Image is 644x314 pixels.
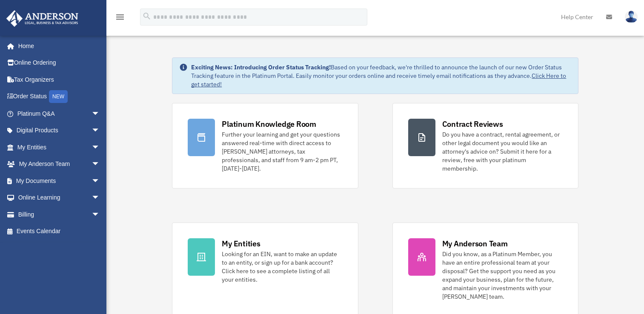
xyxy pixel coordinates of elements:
[115,12,125,22] i: menu
[92,105,109,123] span: arrow_drop_down
[6,88,113,106] a: Order StatusNEW
[92,122,109,140] span: arrow_drop_down
[222,250,342,284] div: Looking for an EIN, want to make an update to an entity, or sign up for a bank account? Click her...
[392,103,578,188] a: Contract Reviews Do you have a contract, rental agreement, or other legal document you would like...
[92,189,109,207] span: arrow_drop_down
[142,11,152,21] i: search
[92,172,109,190] span: arrow_drop_down
[6,206,113,223] a: Billingarrow_drop_down
[191,63,571,88] div: Based on your feedback, we're thrilled to announce the launch of our new Order Status Tracking fe...
[49,90,68,103] div: NEW
[442,130,563,173] div: Do you have a contract, rental agreement, or other legal document you would like an attorney's ad...
[442,119,503,129] div: Contract Reviews
[4,10,81,27] img: Anderson Advisors Platinum Portal
[6,71,113,88] a: Tax Organizers
[6,37,109,54] a: Home
[6,156,113,173] a: My Anderson Teamarrow_drop_down
[442,250,563,301] div: Did you know, as a Platinum Member, you have an entire professional team at your disposal? Get th...
[92,206,109,223] span: arrow_drop_down
[6,223,113,240] a: Events Calendar
[222,238,260,249] div: My Entities
[191,72,566,88] a: Click Here to get started!
[92,139,109,156] span: arrow_drop_down
[6,122,113,139] a: Digital Productsarrow_drop_down
[6,172,113,189] a: My Documentsarrow_drop_down
[191,63,331,71] strong: Exciting News: Introducing Order Status Tracking!
[6,189,113,206] a: Online Learningarrow_drop_down
[6,139,113,156] a: My Entitiesarrow_drop_down
[222,130,342,173] div: Further your learning and get your questions answered real-time with direct access to [PERSON_NAM...
[625,11,638,23] img: User Pic
[115,15,125,22] a: menu
[6,54,113,71] a: Online Ordering
[92,156,109,173] span: arrow_drop_down
[172,103,358,188] a: Platinum Knowledge Room Further your learning and get your questions answered real-time with dire...
[442,238,508,249] div: My Anderson Team
[6,105,113,122] a: Platinum Q&Aarrow_drop_down
[222,119,316,129] div: Platinum Knowledge Room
